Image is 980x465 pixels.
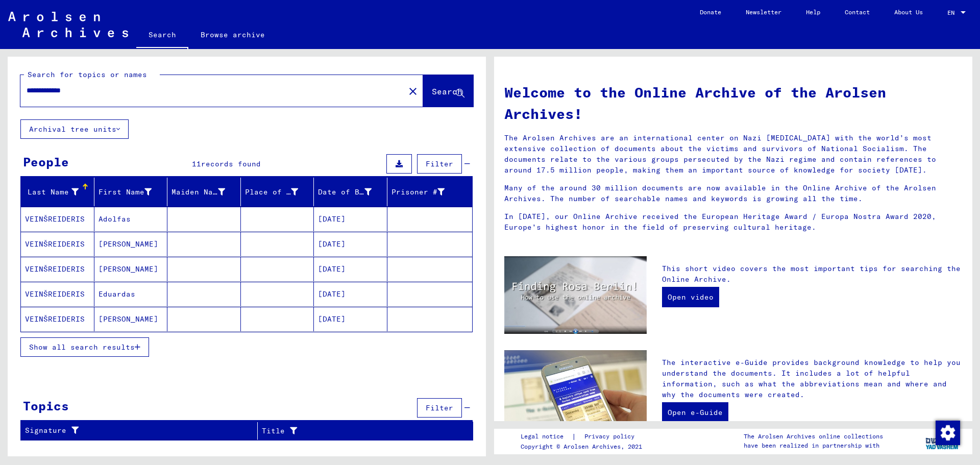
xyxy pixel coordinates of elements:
[23,153,69,171] div: People
[662,263,962,285] p: This short video covers the most important tips for searching the Online Archive.
[576,431,647,442] a: Privacy policy
[167,178,241,206] mat-header-cell: Maiden Name
[28,70,147,79] mat-label: Search for topics or names
[262,426,448,436] div: Title
[744,441,883,450] p: have been realized in partnership with
[94,307,168,331] mat-cell: [PERSON_NAME]
[8,12,128,37] img: Arolsen_neg.svg
[391,184,460,200] div: Prisoner #
[94,207,168,231] mat-cell: Adolfas
[314,282,387,306] mat-cell: [DATE]
[318,184,387,200] div: Date of Birth
[314,257,387,281] mat-cell: [DATE]
[21,282,94,306] mat-cell: VEINŠREIDERIS
[99,184,167,200] div: First Name
[403,81,423,101] button: Clear
[201,159,261,168] span: records found
[314,307,387,331] mat-cell: [DATE]
[171,184,240,200] div: Maiden Name
[387,178,473,206] mat-header-cell: Prisoner #
[504,256,647,334] img: video.jpg
[504,350,647,445] img: eguide.jpg
[94,232,168,256] mat-cell: [PERSON_NAME]
[314,232,387,256] mat-cell: [DATE]
[662,357,962,400] p: The interactive e-Guide provides background knowledge to help you understand the documents. It in...
[25,425,244,436] div: Signature
[521,442,647,451] p: Copyright © Arolsen Archives, 2021
[417,398,462,418] button: Filter
[947,9,959,16] span: EN
[20,119,129,139] button: Archival tree units
[318,187,372,198] div: Date of Birth
[94,282,168,306] mat-cell: Eduardas
[20,337,149,357] button: Show all search results
[241,178,314,206] mat-header-cell: Place of Birth
[21,232,94,256] mat-cell: VEINŠREIDERIS
[188,22,277,47] a: Browse archive
[171,187,225,198] div: Maiden Name
[504,133,962,176] p: The Arolsen Archives are an international center on Nazi [MEDICAL_DATA] with the world’s most ext...
[314,178,387,206] mat-header-cell: Date of Birth
[504,183,962,204] p: Many of the around 30 million documents are now available in the Online Archive of the Arolsen Ar...
[391,187,445,198] div: Prisoner #
[25,423,257,439] div: Signature
[94,178,168,206] mat-header-cell: First Name
[504,211,962,233] p: In [DATE], our Online Archive received the European Heritage Award / Europa Nostra Award 2020, Eu...
[94,257,168,281] mat-cell: [PERSON_NAME]
[407,85,419,97] mat-icon: close
[662,402,728,423] a: Open e-Guide
[25,184,94,200] div: Last Name
[417,154,462,174] button: Filter
[245,187,299,198] div: Place of Birth
[29,342,135,352] span: Show all search results
[23,397,69,415] div: Topics
[423,75,473,107] button: Search
[662,287,719,307] a: Open video
[99,187,152,198] div: First Name
[25,187,79,198] div: Last Name
[21,178,94,206] mat-header-cell: Last Name
[314,207,387,231] mat-cell: [DATE]
[432,86,462,96] span: Search
[923,428,962,454] img: yv_logo.png
[192,159,201,168] span: 11
[262,423,460,439] div: Title
[521,431,647,442] div: |
[21,207,94,231] mat-cell: VEINŠREIDERIS
[245,184,314,200] div: Place of Birth
[136,22,188,49] a: Search
[504,82,962,125] h1: Welcome to the Online Archive of the Arolsen Archives!
[936,421,960,445] img: Change consent
[744,432,883,441] p: The Arolsen Archives online collections
[21,257,94,281] mat-cell: VEINŠREIDERIS
[426,159,453,168] span: Filter
[426,403,453,412] span: Filter
[935,420,960,445] div: Change consent
[21,307,94,331] mat-cell: VEINŠREIDERIS
[521,431,572,442] a: Legal notice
